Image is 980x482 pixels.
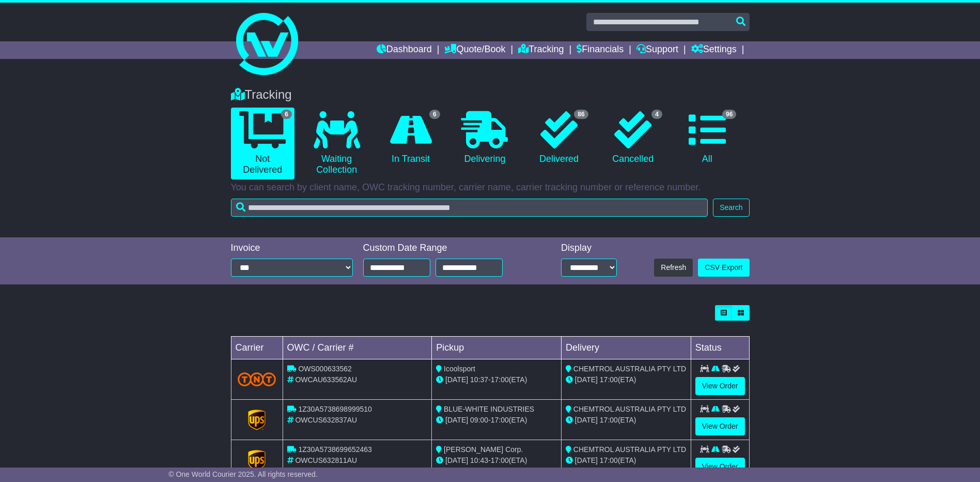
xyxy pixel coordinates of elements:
div: Custom Date Range [363,243,529,254]
img: GetCarrierServiceLogo [248,410,266,430]
span: OWS000633562 [298,365,352,373]
td: OWC / Carrier # [283,337,432,359]
a: CSV Export [698,259,749,277]
td: Status [691,337,749,359]
a: Tracking [518,41,564,59]
span: [PERSON_NAME] Corp. [444,445,523,454]
span: [DATE] [445,375,468,384]
span: 17:00 [491,416,509,424]
span: [DATE] [575,456,598,464]
span: 17:00 [491,375,509,384]
a: View Order [695,458,745,476]
a: Dashboard [377,41,432,59]
span: 96 [722,110,736,119]
span: OWCAU633562AU [295,375,357,384]
span: 6 [429,110,440,119]
a: 6 Not Delivered [231,108,294,179]
div: Invoice [231,243,353,254]
a: Delivering [453,108,517,169]
div: (ETA) [566,374,687,385]
img: TNT_Domestic.png [238,372,276,386]
span: [DATE] [575,416,598,424]
span: 17:00 [600,416,618,424]
a: Waiting Collection [305,108,368,179]
a: View Order [695,417,745,435]
button: Search [713,199,749,217]
span: CHEMTROL AUSTRALIA PTY LTD [573,405,686,413]
td: Delivery [561,337,691,359]
img: GetCarrierServiceLogo [248,450,266,471]
span: Icoolsport [444,365,475,373]
span: 1Z30A5738699652463 [298,445,371,454]
a: Support [636,41,678,59]
span: CHEMTROL AUSTRALIA PTY LTD [573,445,686,454]
p: You can search by client name, OWC tracking number, carrier name, carrier tracking number or refe... [231,182,750,193]
span: [DATE] [445,456,468,464]
button: Refresh [654,259,693,277]
div: Display [561,243,617,254]
span: 17:00 [600,375,618,384]
div: Tracking [226,87,755,102]
td: Pickup [432,337,562,359]
div: - (ETA) [436,455,557,466]
a: 86 Delivered [527,108,590,169]
a: 4 Cancelled [601,108,665,169]
div: - (ETA) [436,374,557,385]
span: 1Z30A5738698999510 [298,405,371,413]
span: OWCUS632811AU [295,456,357,464]
a: 6 In Transit [379,108,442,169]
span: [DATE] [445,416,468,424]
span: 6 [281,110,292,119]
div: (ETA) [566,455,687,466]
div: - (ETA) [436,415,557,426]
span: 17:00 [491,456,509,464]
span: 09:00 [470,416,488,424]
a: Settings [691,41,737,59]
div: (ETA) [566,415,687,426]
span: 86 [574,110,588,119]
span: © One World Courier 2025. All rights reserved. [168,470,318,478]
span: 4 [651,110,662,119]
a: Quote/Book [444,41,505,59]
a: 96 All [675,108,739,169]
td: Carrier [231,337,283,359]
span: 10:37 [470,375,488,384]
span: CHEMTROL AUSTRALIA PTY LTD [573,365,686,373]
span: 17:00 [600,456,618,464]
a: Financials [577,41,624,59]
span: BLUE-WHITE INDUSTRIES [444,405,534,413]
span: 10:43 [470,456,488,464]
a: View Order [695,377,745,395]
span: OWCUS632837AU [295,416,357,424]
span: [DATE] [575,375,598,384]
